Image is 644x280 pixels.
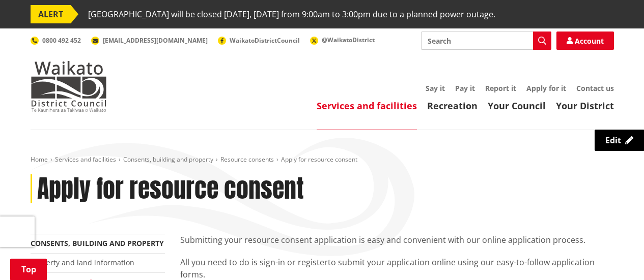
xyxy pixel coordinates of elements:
span: Apply for resource consent [281,155,357,164]
a: Report it [485,83,516,93]
a: Services and facilities [55,155,116,164]
span: All you need to do is sign-in or register [180,257,328,268]
a: Consents, building and property [31,238,164,248]
span: WaikatoDistrictCouncil [230,36,300,45]
span: [EMAIL_ADDRESS][DOMAIN_NAME] [103,36,208,45]
img: Waikato District Council - Te Kaunihera aa Takiwaa o Waikato [31,61,107,112]
a: [EMAIL_ADDRESS][DOMAIN_NAME] [91,36,208,45]
a: Apply for it [526,83,566,93]
a: Home [31,155,48,164]
a: Property and land information [31,258,134,267]
a: Recreation [427,100,478,112]
a: Your District [556,100,614,112]
a: Your Council [488,100,546,112]
span: Submitting your resource consent application is easy and convenient with our online application p... [180,234,585,245]
a: Pay it [455,83,475,93]
a: Services and facilities [317,100,417,112]
span: @WaikatoDistrict [322,36,375,44]
a: WaikatoDistrictCouncil [218,36,300,45]
a: @WaikatoDistrict [310,36,375,44]
a: Edit [595,130,644,151]
a: Top [10,259,47,280]
nav: breadcrumb [31,155,614,164]
input: Search input [421,32,551,50]
a: Say it [426,83,445,93]
span: ALERT [31,5,71,23]
span: 0800 492 452 [42,36,81,45]
a: Resource consents [220,155,274,164]
a: Account [556,32,614,50]
span: Edit [605,135,621,146]
a: Consents, building and property [123,155,213,164]
span: [GEOGRAPHIC_DATA] will be closed [DATE], [DATE] from 9:00am to 3:00pm due to a planned power outage. [88,5,495,23]
h1: Apply for resource consent [37,174,304,204]
a: 0800 492 452 [31,36,81,45]
a: Contact us [576,83,614,93]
